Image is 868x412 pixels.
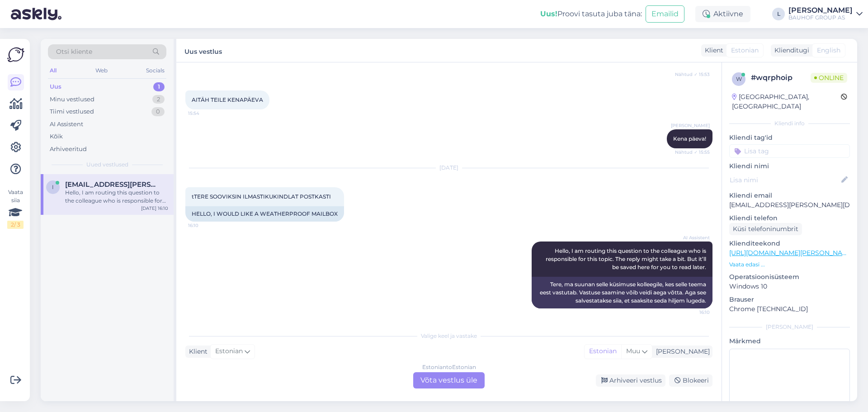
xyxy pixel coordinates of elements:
[422,363,476,371] div: Estonian to Estonian
[540,9,642,19] div: Proovi tasuta juba täna:
[771,46,809,55] div: Klienditugi
[65,180,159,189] span: imbi.jurgenson@gmail.com
[56,47,92,57] span: Otsi kliente
[729,260,850,269] p: Vaata edasi ...
[729,119,850,128] div: Kliendi info
[729,144,850,158] input: Lisa tag
[192,193,331,200] span: tTERE SOOVIKSIN ILMASTIKUKINDLAT POSTKASTI
[50,82,61,91] div: Uus
[729,239,850,248] p: Klienditeekond
[673,135,706,142] span: Kena päeva!
[731,46,759,55] span: Estonian
[192,96,263,103] span: AITÄH TEILE KENAPÄEVA
[669,374,712,387] div: Blokeeri
[596,374,665,387] div: Arhiveeri vestlus
[185,332,712,340] div: Valige keel ja vastake
[729,304,850,314] p: Chrome [TECHNICAL_ID]
[729,191,850,200] p: Kliendi email
[732,92,841,111] div: [GEOGRAPHIC_DATA], [GEOGRAPHIC_DATA]
[729,161,850,171] p: Kliendi nimi
[788,14,853,21] div: BAUHOF GROUP AS
[729,295,850,304] p: Brauser
[652,347,710,356] div: [PERSON_NAME]
[772,8,785,20] div: L
[540,9,557,18] b: Uus!
[185,347,208,356] div: Klient
[52,184,54,190] span: i
[185,164,712,172] div: [DATE]
[729,200,850,210] p: [EMAIL_ADDRESS][PERSON_NAME][DOMAIN_NAME]
[215,346,243,356] span: Estonian
[736,76,742,82] span: w
[50,132,63,141] div: Kõik
[729,282,850,291] p: Windows 10
[676,309,710,316] span: 16:10
[188,110,222,117] span: 15:54
[7,46,24,63] img: Askly Logo
[729,223,802,235] div: Küsi telefoninumbrit
[184,44,222,57] label: Uus vestlus
[675,71,710,78] span: Nähtud ✓ 15:53
[50,107,94,116] div: Tiimi vestlused
[50,145,87,154] div: Arhiveeritud
[626,347,640,355] span: Muu
[730,175,840,185] input: Lisa nimi
[646,5,684,23] button: Emailid
[7,188,24,229] div: Vaata siia
[671,122,710,129] span: [PERSON_NAME]
[152,95,165,104] div: 2
[413,372,485,388] div: Võta vestlus üle
[94,65,109,76] div: Web
[788,7,853,14] div: [PERSON_NAME]
[50,95,94,104] div: Minu vestlused
[675,149,710,156] span: Nähtud ✓ 15:55
[546,247,708,270] span: Hello, I am routing this question to the colleague who is responsible for this topic. The reply m...
[817,46,840,55] span: English
[788,7,863,21] a: [PERSON_NAME]BAUHOF GROUP AS
[188,222,222,229] span: 16:10
[532,277,712,308] div: Tere, ma suunan selle küsimuse kolleegile, kes selle teema eest vastutab. Vastuse saamine võib ve...
[141,205,168,212] div: [DATE] 16:10
[153,82,165,91] div: 1
[185,206,344,222] div: HELLO, I WOULD LIKE A WEATHERPROOF MAILBOX
[86,161,128,169] span: Uued vestlused
[751,72,811,83] div: # wqrphoip
[811,73,847,83] span: Online
[48,65,58,76] div: All
[729,133,850,142] p: Kliendi tag'id
[144,65,166,76] div: Socials
[729,272,850,282] p: Operatsioonisüsteem
[701,46,723,55] div: Klient
[151,107,165,116] div: 0
[729,323,850,331] div: [PERSON_NAME]
[695,6,750,22] div: Aktiivne
[50,120,83,129] div: AI Assistent
[729,249,854,257] a: [URL][DOMAIN_NAME][PERSON_NAME]
[585,345,621,358] div: Estonian
[7,221,24,229] div: 2 / 3
[676,234,710,241] span: AI Assistent
[65,189,168,205] div: Hello, I am routing this question to the colleague who is responsible for this topic. The reply m...
[729,336,850,346] p: Märkmed
[729,213,850,223] p: Kliendi telefon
